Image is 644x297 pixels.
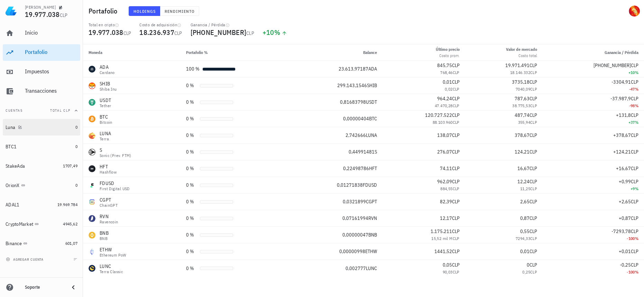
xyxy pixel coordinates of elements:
div: Transacciones [25,87,77,94]
span: 0,0321899 [343,198,366,205]
span: agregar cuenta [7,257,44,262]
span: CLP [452,178,460,185]
div: CryptoMarket [6,221,33,227]
div: BTC-icon [89,115,95,122]
span: 0 [527,262,530,268]
span: HFT [369,165,377,171]
span: -0,25 [620,262,631,268]
span: CLP [530,103,537,108]
span: 0,01 [443,79,452,85]
span: CLP [530,186,537,191]
span: Balance [363,50,377,55]
span: 19.971.491 [505,62,530,68]
span: 18.236.937 [139,28,174,37]
span: RVN [368,215,377,221]
div: First Digital USD [100,187,130,191]
div: LUNA-icon [89,132,95,139]
div: +10 [263,29,287,36]
span: +16,67 [616,165,631,171]
span: +2,65 [619,198,631,205]
span: CLP [530,236,537,241]
div: 0 % [186,115,197,122]
span: Ganancia / Pérdida [605,50,638,55]
span: +0,87 [619,215,631,221]
span: 0 [75,144,77,149]
span: 299.143,1546 [337,82,367,89]
span: CLP [631,112,638,118]
div: OrionX [6,183,20,188]
span: CGPT [366,198,377,205]
span: 47.470,28 [435,103,453,108]
span: 0,22498786 [343,165,369,171]
span: 787,63 [515,95,530,102]
div: Ethereum PoW [100,253,127,257]
span: CLP [452,132,460,138]
span: CLP [530,269,537,275]
div: BNB [100,236,109,241]
span: 0,07161994 [342,215,368,221]
div: avatar [629,6,640,17]
div: StakeAda [6,163,25,169]
span: Portafolio % [186,50,208,55]
span: 768,46 [440,70,452,75]
span: CLP [452,165,460,171]
button: CuentasTotal CLP [3,102,80,119]
div: SHIB-icon [89,82,95,89]
span: ETHW [365,248,377,254]
span: CLP [631,149,638,155]
span: 74,11 [440,165,452,171]
div: BTC [100,113,112,120]
span: CLP [246,30,254,36]
div: Luna [6,124,15,130]
span: % [635,236,638,241]
div: LUNC-icon [89,265,95,272]
span: FDUSD [363,182,377,188]
span: % [635,70,638,75]
span: % [635,86,638,92]
span: CLP [631,62,638,68]
span: -7293,78 [611,228,631,234]
div: CGPT-icon [89,198,95,205]
span: Total CLP [50,108,71,113]
div: Total en cripto [89,22,131,28]
div: +37 [548,119,638,126]
div: 0 % [186,132,197,139]
div: Ganancia / Pérdida [191,22,254,28]
span: CLP [530,228,537,234]
span: CLP [631,95,638,102]
span: CLP [530,149,537,155]
span: CLP [453,186,460,191]
span: 1707,49 [63,163,77,168]
div: Soporte [25,285,64,290]
th: Ganancia / Pérdida: Sin ordenar. Pulse para ordenar de forma ascendente. [543,44,644,61]
span: CLP [452,215,460,221]
div: Costo total [506,53,537,59]
div: -100 [548,269,638,276]
div: -100 [548,235,638,242]
div: LUNA [100,130,111,137]
span: [PHONE_NUMBER] [594,62,631,68]
span: 1441,52 [434,248,452,254]
div: 0 % [186,231,197,239]
span: 0,00000404 [343,115,369,122]
div: USDT-icon [89,99,95,106]
div: 0 % [186,198,197,205]
span: 90,03 [443,269,453,275]
div: ADAL1 [6,202,19,208]
div: RVN [100,213,118,220]
div: Cardano [100,71,115,75]
span: CLP [174,30,182,36]
span: 0,02 [445,86,453,92]
div: BNB [100,230,109,236]
span: 0,002777 [346,265,366,271]
span: 0,44991481 [349,149,375,155]
span: CLP [452,79,460,85]
span: CLP [452,95,460,102]
span: 487,74 [515,112,530,118]
span: CLP [530,70,537,75]
a: Impuestos [3,64,80,80]
span: CLP [631,178,638,185]
span: CLP [631,228,638,234]
span: CLP [530,112,537,118]
span: CLP [453,269,460,275]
